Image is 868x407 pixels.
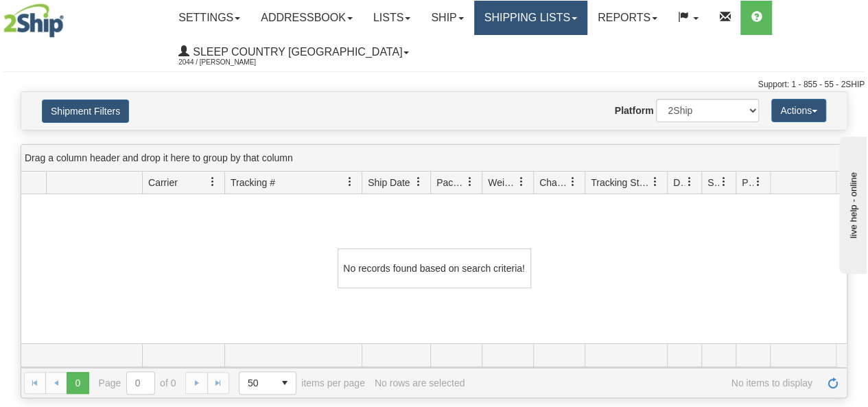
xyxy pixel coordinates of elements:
button: Shipment Filters [42,100,129,123]
a: Shipping lists [474,1,587,35]
span: Tracking Status [591,176,650,189]
a: Ship Date filter column settings [407,170,430,194]
span: Sleep Country [GEOGRAPHIC_DATA] [189,46,402,58]
span: items per page [239,371,365,395]
a: Refresh [822,372,844,394]
span: Page sizes drop down [239,371,296,395]
a: Carrier filter column settings [201,170,224,194]
span: Pickup Status [742,176,753,189]
label: Platform [615,104,654,117]
div: grid grouping header [21,145,847,172]
span: Charge [539,176,568,189]
span: No items to display [474,377,812,388]
a: Reports [587,1,668,35]
div: No records found based on search criteria! [338,248,531,288]
span: Tracking # [231,176,275,189]
iframe: chat widget [836,133,867,273]
span: Page of 0 [99,371,176,395]
img: logo2044.jpg [3,3,64,38]
span: Weight [488,176,517,189]
div: Support: 1 - 855 - 55 - 2SHIP [3,79,865,91]
div: No rows are selected [375,377,465,388]
button: Actions [771,99,826,122]
a: Shipment Issues filter column settings [712,170,736,194]
span: Carrier [148,176,178,189]
a: Lists [363,1,421,35]
div: live help - online [10,12,127,22]
a: Weight filter column settings [510,170,533,194]
span: Page 0 [67,372,89,394]
span: 2044 / [PERSON_NAME] [178,56,281,69]
span: 50 [248,376,266,390]
a: Sleep Country [GEOGRAPHIC_DATA] 2044 / [PERSON_NAME] [168,35,419,69]
a: Charge filter column settings [561,170,585,194]
span: select [274,372,296,394]
a: Ship [421,1,473,35]
a: Pickup Status filter column settings [747,170,770,194]
a: Delivery Status filter column settings [678,170,701,194]
a: Settings [168,1,250,35]
a: Packages filter column settings [458,170,482,194]
span: Ship Date [368,176,410,189]
span: Shipment Issues [707,176,719,189]
span: Packages [436,176,465,189]
span: Delivery Status [673,176,685,189]
a: Tracking Status filter column settings [644,170,667,194]
a: Tracking # filter column settings [338,170,362,194]
a: Addressbook [250,1,363,35]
